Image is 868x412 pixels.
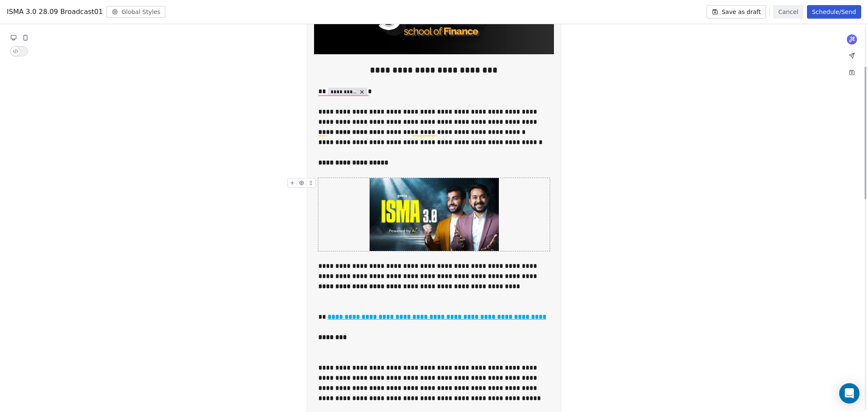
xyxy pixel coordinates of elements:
button: Save as draft [707,5,766,19]
div: Open Intercom Messenger [839,383,860,404]
button: Global Styles [106,6,166,18]
button: Cancel [773,5,803,19]
span: ISMA 3.0 28.09 Broadcast01 [7,7,103,17]
button: Schedule/Send [807,5,861,19]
